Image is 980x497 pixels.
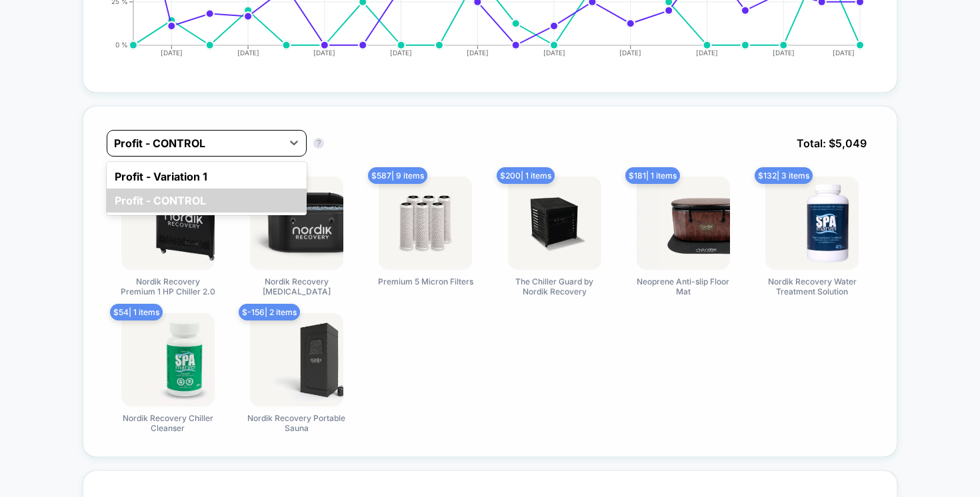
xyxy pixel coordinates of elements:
[160,49,182,57] tspan: [DATE]
[118,276,218,296] span: Nordik Recovery Premium 1 HP Chiller 2.0
[497,167,555,184] span: $ 200 | 1 items
[247,413,347,433] span: Nordik Recovery Portable Sauna
[313,138,324,149] button: ?
[633,276,733,296] span: Neoprene Anti-slip Floor Mat
[378,276,473,286] span: Premium 5 Micron Filters
[107,165,307,189] div: Profit - Variation 1
[833,49,855,57] tspan: [DATE]
[368,167,427,184] span: $ 587 | 9 items
[237,49,259,57] tspan: [DATE]
[619,49,641,57] tspan: [DATE]
[250,177,343,270] img: Nordik Recovery Ice Bath
[247,276,347,296] span: Nordik Recovery [MEDICAL_DATA]
[118,413,218,433] span: Nordik Recovery Chiller Cleanser
[790,130,873,157] span: Total: $ 5,049
[696,49,718,57] tspan: [DATE]
[250,313,343,406] img: Nordik Recovery Portable Sauna
[467,49,489,57] tspan: [DATE]
[765,177,859,270] img: Nordik Recovery Water Treatment Solution
[110,304,163,320] span: $ 54 | 1 items
[121,177,215,270] img: Nordik Recovery Premium 1 HP Chiller 2.0
[543,49,565,57] tspan: [DATE]
[508,177,601,270] img: The Chiller Guard by Nordik Recovery
[107,189,307,213] div: Profit - CONTROL
[637,177,730,270] img: Neoprene Anti-slip Floor Mat
[390,49,412,57] tspan: [DATE]
[755,167,813,184] span: $ 132 | 3 items
[115,41,128,49] tspan: 0 %
[121,313,215,406] img: Nordik Recovery Chiller Cleanser
[379,177,472,270] img: Premium 5 Micron Filters
[762,276,862,296] span: Nordik Recovery Water Treatment Solution
[505,276,605,296] span: The Chiller Guard by Nordik Recovery
[239,304,300,320] span: $ -156 | 2 items
[773,49,795,57] tspan: [DATE]
[625,167,680,184] span: $ 181 | 1 items
[313,49,335,57] tspan: [DATE]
